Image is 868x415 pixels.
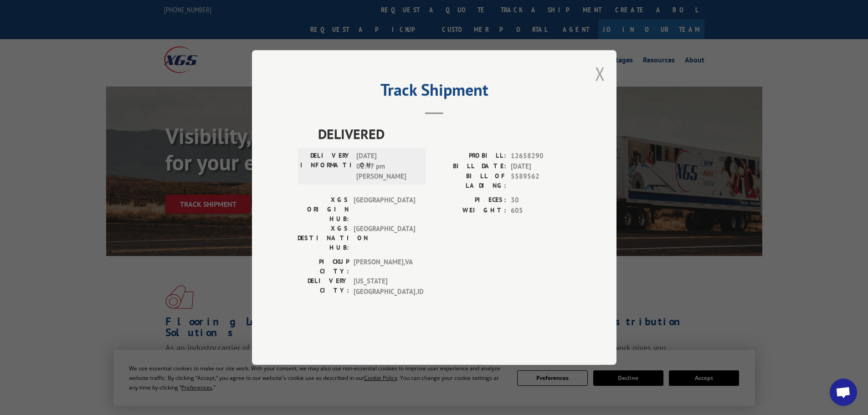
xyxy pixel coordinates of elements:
[298,276,349,297] label: DELIVERY CITY:
[434,205,506,216] label: WEIGHT:
[595,61,605,86] button: Close modal
[511,151,571,161] span: 12658290
[356,151,418,182] span: [DATE] 02:47 pm [PERSON_NAME]
[354,257,415,276] span: [PERSON_NAME] , VA
[511,195,571,205] span: 30
[434,195,506,205] label: PIECES:
[511,205,571,216] span: 605
[300,151,352,182] label: DELIVERY INFORMATION:
[511,171,571,190] span: 5589562
[354,224,415,252] span: [GEOGRAPHIC_DATA]
[830,379,857,406] div: Open chat
[511,161,571,172] span: [DATE]
[298,257,349,276] label: PICKUP CITY:
[434,151,506,161] label: PROBILL:
[298,195,349,224] label: XGS ORIGIN HUB:
[298,224,349,252] label: XGS DESTINATION HUB:
[354,195,415,224] span: [GEOGRAPHIC_DATA]
[298,83,571,101] h2: Track Shipment
[434,161,506,172] label: BILL DATE:
[434,171,506,190] label: BILL OF LADING:
[354,276,415,297] span: [US_STATE][GEOGRAPHIC_DATA] , ID
[318,123,571,144] span: DELIVERED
